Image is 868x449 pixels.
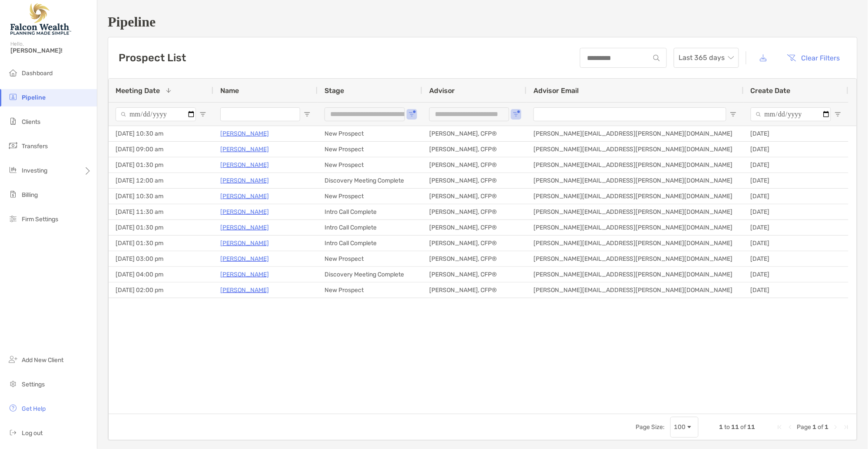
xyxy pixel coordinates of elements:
h3: Prospect List [119,52,186,64]
a: [PERSON_NAME] [220,285,269,296]
button: Open Filter Menu [408,111,415,118]
a: [PERSON_NAME] [220,128,269,139]
div: [PERSON_NAME], CFP® [422,220,527,235]
button: Open Filter Menu [835,111,841,118]
div: [DATE] 10:30 am [109,189,213,204]
img: transfers icon [8,140,18,151]
div: [PERSON_NAME], CFP® [422,236,527,251]
div: Previous Page [787,424,794,431]
div: [PERSON_NAME], CFP® [422,204,527,220]
div: [DATE] 01:30 pm [109,157,213,173]
div: [PERSON_NAME], CFP® [422,267,527,282]
div: [DATE] 01:30 pm [109,220,213,235]
span: Dashboard [22,70,53,77]
span: Firm Settings [22,216,58,223]
div: [PERSON_NAME][EMAIL_ADDRESS][PERSON_NAME][DOMAIN_NAME] [527,142,744,157]
div: [PERSON_NAME][EMAIL_ADDRESS][PERSON_NAME][DOMAIN_NAME] [527,236,744,251]
div: [DATE] 12:00 am [109,173,213,188]
div: [DATE] [744,142,848,157]
button: Open Filter Menu [730,111,737,118]
span: to [725,423,730,431]
div: [DATE] 02:00 pm [109,283,213,298]
div: [DATE] [744,157,848,173]
img: firm-settings icon [8,213,18,224]
div: [DATE] 10:30 am [109,126,213,141]
div: [DATE] [744,267,848,282]
h1: Pipeline [108,14,858,30]
div: New Prospect [318,251,422,266]
div: [PERSON_NAME], CFP® [422,251,527,266]
div: [PERSON_NAME][EMAIL_ADDRESS][PERSON_NAME][DOMAIN_NAME] [527,267,744,282]
img: settings icon [8,379,18,389]
span: Get Help [22,405,46,412]
p: [PERSON_NAME] [220,206,269,217]
span: Page [797,423,812,431]
div: Page Size [670,417,699,438]
div: [DATE] [744,189,848,204]
div: [DATE] [744,220,848,235]
img: investing icon [8,165,18,175]
a: [PERSON_NAME] [220,160,269,170]
span: Billing [22,191,38,199]
span: Clients [22,118,40,126]
div: [DATE] 01:30 pm [109,236,213,251]
a: [PERSON_NAME] [220,253,269,264]
div: [PERSON_NAME], CFP® [422,142,527,157]
input: Meeting Date Filter Input [116,107,196,121]
div: [PERSON_NAME], CFP® [422,283,527,298]
input: Advisor Email Filter Input [533,107,726,121]
img: input icon [653,55,660,61]
img: get-help icon [8,403,18,413]
div: [DATE] 11:30 am [109,204,213,220]
span: of [818,423,824,431]
input: Name Filter Input [220,107,300,121]
div: [DATE] [744,236,848,251]
img: add_new_client icon [8,354,18,365]
div: [PERSON_NAME][EMAIL_ADDRESS][PERSON_NAME][DOMAIN_NAME] [527,157,744,173]
a: [PERSON_NAME] [220,222,269,233]
button: Open Filter Menu [304,111,311,118]
p: [PERSON_NAME] [220,175,269,186]
span: 1 [825,423,829,431]
div: New Prospect [318,126,422,141]
span: 11 [732,423,739,431]
button: Open Filter Menu [199,111,206,118]
div: [PERSON_NAME][EMAIL_ADDRESS][PERSON_NAME][DOMAIN_NAME] [527,220,744,235]
span: Add New Client [22,356,63,364]
div: [PERSON_NAME][EMAIL_ADDRESS][PERSON_NAME][DOMAIN_NAME] [527,126,744,141]
a: [PERSON_NAME] [220,238,269,249]
span: Pipeline [22,94,46,101]
div: [PERSON_NAME][EMAIL_ADDRESS][PERSON_NAME][DOMAIN_NAME] [527,189,744,204]
div: [DATE] [744,173,848,188]
p: [PERSON_NAME] [220,191,269,202]
div: [PERSON_NAME][EMAIL_ADDRESS][PERSON_NAME][DOMAIN_NAME] [527,251,744,266]
div: [DATE] 03:00 pm [109,251,213,266]
div: 100 [674,423,686,431]
div: [PERSON_NAME], CFP® [422,189,527,204]
button: Clear Filters [781,48,847,67]
div: Discovery Meeting Complete [318,173,422,188]
span: Name [220,86,239,95]
span: 1 [719,423,723,431]
img: dashboard icon [8,67,18,78]
a: [PERSON_NAME] [220,269,269,280]
span: Create Date [751,86,791,95]
p: [PERSON_NAME] [220,144,269,155]
span: of [741,423,746,431]
div: [PERSON_NAME][EMAIL_ADDRESS][PERSON_NAME][DOMAIN_NAME] [527,204,744,220]
img: Falcon Wealth Planning Logo [10,3,71,35]
img: clients icon [8,116,18,126]
img: billing icon [8,189,18,200]
div: [DATE] [744,126,848,141]
div: [DATE] 09:00 am [109,142,213,157]
div: [DATE] [744,283,848,298]
div: [DATE] [744,204,848,220]
span: Transfers [22,143,48,150]
span: Advisor Email [533,86,579,95]
div: New Prospect [318,189,422,204]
